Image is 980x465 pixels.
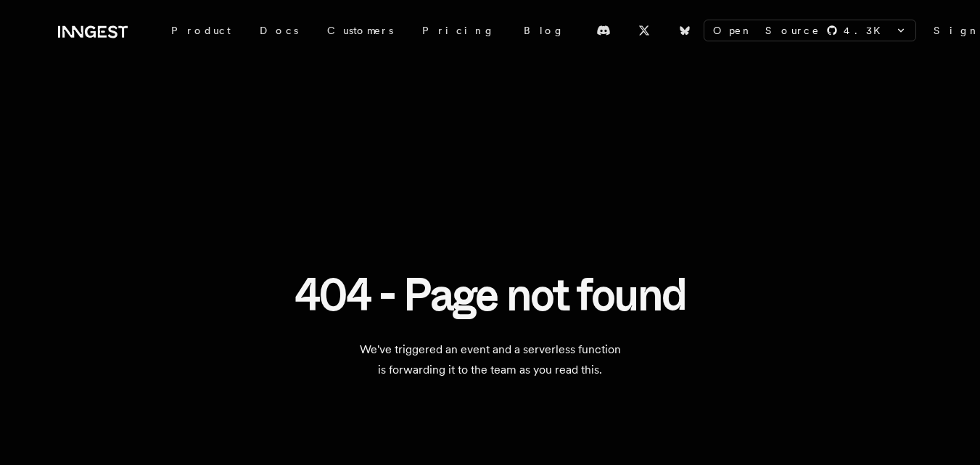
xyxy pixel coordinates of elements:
[509,17,579,44] a: Blog
[295,270,686,319] h1: 404 - Page not found
[157,17,245,44] div: Product
[245,17,313,44] a: Docs
[588,19,619,42] a: Discord
[313,17,408,44] a: Customers
[713,23,820,38] span: Open Source
[281,340,699,380] p: We've triggered an event and a serverless function is forwarding it to the team as you read this.
[669,19,701,42] a: Bluesky
[408,17,509,44] a: Pricing
[844,23,889,38] span: 4.3 K
[628,19,660,42] a: X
